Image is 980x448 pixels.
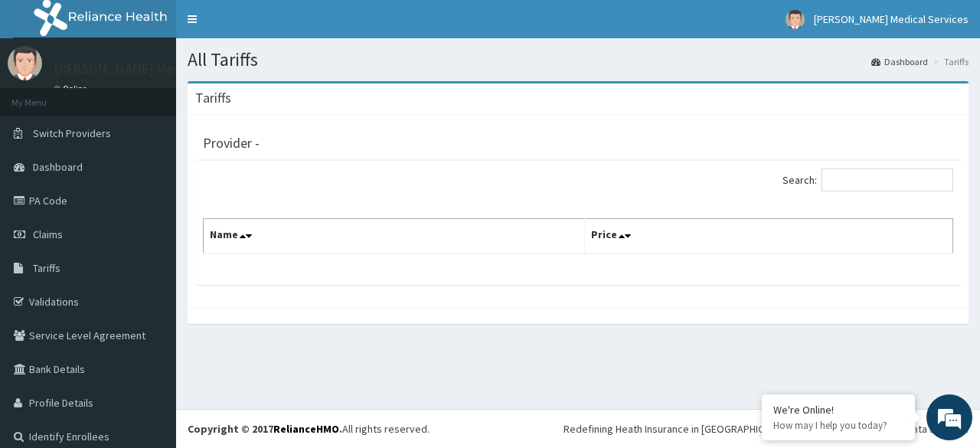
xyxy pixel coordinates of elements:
span: Tariffs [33,261,60,275]
div: Minimize live chat window [251,8,288,44]
span: Claims [33,227,63,241]
p: How may I help you today? [773,419,903,432]
a: Dashboard [871,55,928,68]
a: RelianceHMO [273,422,339,436]
img: User Image [8,46,42,80]
div: Redefining Heath Insurance in [GEOGRAPHIC_DATA] using Telemedicine and Data Science! [563,421,969,437]
strong: Copyright © 2017 . [188,422,342,436]
textarea: Type your message and hit 'Enter' [8,291,292,345]
span: [PERSON_NAME] Medical Services [814,12,969,26]
th: Price [585,219,953,254]
a: Online [54,83,90,94]
footer: All rights reserved. [176,409,980,448]
span: We're online! [89,129,211,284]
span: Switch Providers [33,126,111,140]
span: Dashboard [33,160,83,174]
div: We're Online! [773,403,903,417]
li: Tariffs [929,55,969,68]
h3: Provider - [203,136,260,150]
p: [PERSON_NAME] Medical Services [54,62,256,76]
img: d_794563401_company_1708531726252_794563401 [28,77,62,115]
th: Name [204,219,585,254]
input: Search: [822,168,953,191]
h1: All Tariffs [188,50,969,70]
div: Chat with us now [80,86,257,106]
label: Search: [782,168,953,191]
img: User Image [786,10,805,29]
h3: Tariffs [195,91,231,105]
